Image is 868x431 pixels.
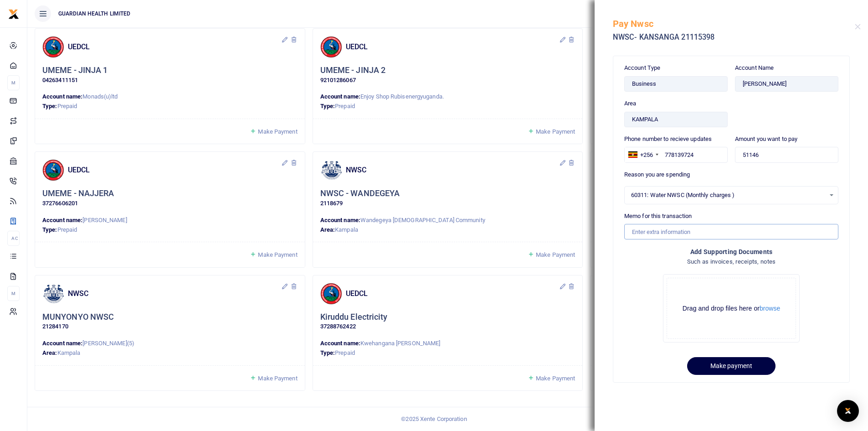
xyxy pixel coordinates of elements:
span: Prepaid [57,226,77,233]
h5: Pay Nwsc [613,18,855,29]
span: Kampala [335,226,358,233]
button: Make payment [687,357,776,375]
strong: Type: [320,349,335,356]
span: Monads(u)ltd [82,93,118,100]
a: Make Payment [528,373,575,384]
button: browse [760,305,780,312]
a: Make Payment [528,126,575,137]
strong: Account name: [42,93,82,100]
input: Enter extra information [624,224,838,239]
span: Make Payment [258,251,297,258]
button: Close [501,421,510,431]
p: 37288762422 [320,322,575,332]
button: Close [855,24,861,30]
span: Wandegeya [DEMOGRAPHIC_DATA] Community [360,217,485,223]
label: Area [624,99,636,108]
h4: UEDCL [68,42,281,52]
h5: UMEME - NAJJERA [42,188,114,199]
a: Make Payment [250,373,297,384]
span: Make Payment [536,375,575,382]
strong: Type: [320,103,335,109]
span: [PERSON_NAME](5) [82,340,134,347]
strong: Area: [320,226,335,233]
span: Make Payment [258,128,297,135]
h4: Such as invoices, receipts, notes [624,257,838,267]
h4: NWSC [346,165,559,175]
p: 21284170 [42,322,298,332]
div: Click to update [42,188,298,208]
strong: Account name: [42,217,82,223]
label: Account Type [624,63,660,73]
span: Make Payment [536,128,575,135]
li: Ac [7,231,20,246]
a: logo-small logo-large logo-large [8,10,19,17]
div: +256 [640,151,653,160]
h5: Kiruddu Electricity [320,312,388,322]
div: Uganda: +256 [625,147,661,162]
label: Reason you are spending [624,170,690,179]
label: Account Name [735,63,774,73]
a: Make Payment [250,126,297,137]
label: Amount you want to pay [735,135,797,144]
h5: MUNYONYO NWSC [42,312,114,322]
span: Kwehangana [PERSON_NAME] [360,340,440,347]
strong: Area: [42,349,57,356]
div: Open Intercom Messenger [837,400,859,422]
div: Click to update [320,65,575,85]
strong: Type: [42,226,57,233]
span: Enjoy Shop Rubisenergyuganda. [360,93,444,100]
div: Drag and drop files here or [667,304,796,313]
span: 60311: Water NWSC (Monthly charges ) [631,191,825,200]
strong: Account name: [320,217,360,223]
p: 92101286067 [320,76,575,85]
input: Enter a amount [735,147,838,162]
h5: UMEME - JINJA 1 [42,65,108,76]
span: GUARDIAN HEALTH LIMITED [55,10,134,18]
p: 04263411151 [42,76,298,85]
h5: NWSC - WANDEGEYA [320,188,400,199]
div: Click to update [320,188,575,208]
a: Make Payment [528,249,575,260]
span: Make Payment [536,251,575,258]
div: Click to update [320,312,575,332]
div: Click to update [42,312,298,332]
span: Prepaid [335,349,355,356]
div: File Uploader [663,274,800,343]
a: Make Payment [250,249,297,260]
p: 2118679 [320,199,575,208]
li: M [7,286,20,301]
li: M [7,75,20,90]
strong: Account name: [320,340,360,347]
span: Prepaid [335,103,355,109]
span: Prepaid [57,103,77,109]
span: Kampala [57,349,81,356]
span: Make Payment [258,375,297,382]
p: 37276606201 [42,199,298,208]
strong: Account name: [42,340,82,347]
strong: Account name: [320,93,360,100]
h5: NWSC- KANSANGA 21115398 [613,33,855,42]
h4: UEDCL [68,165,281,175]
div: Click to update [42,65,298,85]
strong: Type: [42,103,57,109]
h4: UEDCL [346,42,559,52]
h5: UMEME - JINJA 2 [320,65,386,76]
label: Memo for this transaction [624,212,692,221]
img: logo-small [8,9,19,20]
h4: UEDCL [346,289,559,299]
label: Phone number to recieve updates [624,135,712,144]
h4: NWSC [68,289,281,299]
h4: Add supporting Documents [624,247,838,257]
span: [PERSON_NAME] [82,217,127,223]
